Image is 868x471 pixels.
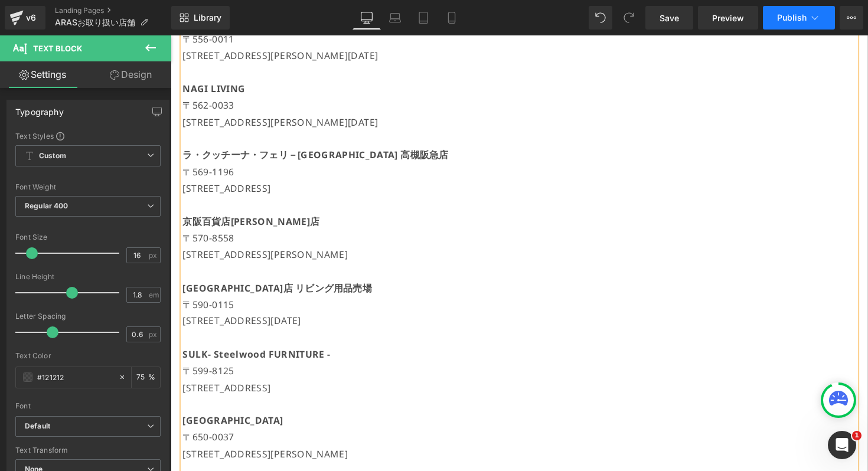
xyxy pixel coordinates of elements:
a: Landing Pages [55,6,171,15]
div: Font [15,402,161,410]
div: Font Weight [15,183,161,191]
p: 〒599-8125 [12,335,702,352]
a: Laptop [381,6,409,30]
strong: [GEOGRAPHIC_DATA]店 リビング用品売場 [12,252,206,265]
a: 設定 [152,348,227,378]
b: Custom [39,151,66,161]
p: 〒650-0037 [12,403,702,420]
p: 〒562-0033 [12,63,702,80]
input: Color [37,371,113,384]
div: Letter Spacing [15,312,161,320]
a: New Library [171,6,230,30]
button: More [840,6,863,30]
p: [STREET_ADDRESS][DATE] [12,284,702,301]
a: ホーム [4,348,78,378]
strong: ラ・クッチーナ・フェリ－[GEOGRAPHIC_DATA] 高槻阪急店 [12,116,285,129]
div: % [132,367,160,388]
p: 〒570-8558 [12,199,702,216]
div: Font Size [15,233,161,241]
p: [STREET_ADDRESS][PERSON_NAME][DATE] [12,80,702,97]
div: Typography [15,100,64,117]
strong: [GEOGRAPHIC_DATA] [12,388,115,401]
span: 設定 [182,366,197,375]
div: v6 [24,10,38,25]
p: [STREET_ADDRESS] [12,352,702,369]
div: Text Transform [15,446,161,454]
button: Undo [589,6,612,30]
span: Publish [777,13,807,22]
span: Text Block [33,44,82,53]
div: Text Styles [15,131,161,140]
p: [STREET_ADDRESS][PERSON_NAME][DATE] [12,12,702,30]
a: Desktop [353,6,381,30]
div: Text Color [15,352,161,360]
button: Redo [617,6,641,30]
i: Default [25,421,50,431]
span: 1 [852,431,862,440]
span: Library [194,12,221,23]
a: Tablet [409,6,438,30]
span: em [149,291,159,299]
span: Save [660,12,679,24]
span: Preview [712,12,744,24]
span: ホーム [30,366,51,375]
p: [STREET_ADDRESS] [12,148,702,165]
p: [STREET_ADDRESS][PERSON_NAME] [12,420,702,437]
strong: 京阪百貨店[PERSON_NAME]店 [12,184,152,197]
span: ARASお取り扱い店舗 [55,18,135,27]
button: Publish [763,6,835,30]
a: Design [88,61,174,88]
iframe: Intercom live chat [828,431,856,459]
p: 〒569-1196 [12,131,702,148]
strong: NAGI LIVING [12,48,77,61]
span: チャット [101,367,129,376]
span: px [149,251,159,259]
strong: SULK- Steelwood FURNITURE - [12,320,164,333]
p: [STREET_ADDRESS][PERSON_NAME] [12,216,702,233]
a: v6 [5,6,45,30]
div: Line Height [15,273,161,281]
span: px [149,331,159,338]
b: Regular 400 [25,201,68,210]
a: Preview [698,6,758,30]
p: 〒590-0115 [12,267,702,284]
a: チャット [78,348,152,378]
a: Mobile [438,6,466,30]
